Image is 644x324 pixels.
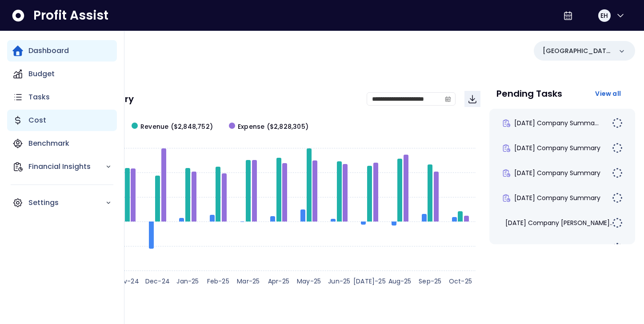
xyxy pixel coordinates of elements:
text: Sep-25 [419,277,441,286]
text: Jun-25 [328,277,350,286]
span: View all [595,89,621,98]
span: Expense ($2,828,305) [238,122,308,131]
img: Not yet Started [612,118,623,128]
span: [DATE] Company Summa... [514,119,599,127]
p: Dashboard [28,45,69,56]
img: Not yet Started [612,193,623,203]
text: Dec-24 [145,277,170,286]
img: Not yet Started [612,168,623,178]
text: [DATE]-25 [353,277,386,286]
span: [DATE] Company Summary [514,193,600,202]
span: [DATE] Company [PERSON_NAME]... [505,218,614,227]
span: [DATE] Company Summary [514,168,600,177]
p: [GEOGRAPHIC_DATA] [543,46,612,56]
text: Nov-24 [116,277,139,286]
span: Profit Assist [33,8,108,24]
p: Pending Tasks [496,89,562,98]
text: Apr-25 [268,277,289,286]
span: Revenue ($2,848,752) [140,122,213,131]
img: Not yet Started [612,242,623,253]
span: EH [600,11,608,20]
span: [DATE] Error: Beverag... [514,243,583,252]
svg: calendar [445,96,451,102]
p: Cost [28,115,46,126]
p: Tasks [28,92,50,103]
text: Oct-25 [449,277,472,286]
p: Budget [28,69,55,79]
p: Settings [28,197,105,208]
text: Jan-25 [176,277,199,286]
span: [DATE] Company Summary [514,144,600,152]
p: Benchmark [28,138,69,149]
text: Feb-25 [207,277,229,286]
text: Aug-25 [388,277,412,286]
text: May-25 [297,277,321,286]
button: Download [464,91,480,107]
img: Not yet Started [612,143,623,153]
p: Financial Insights [28,161,105,172]
img: Not yet Started [612,217,623,228]
button: View all [588,86,628,102]
text: Mar-25 [237,277,260,286]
